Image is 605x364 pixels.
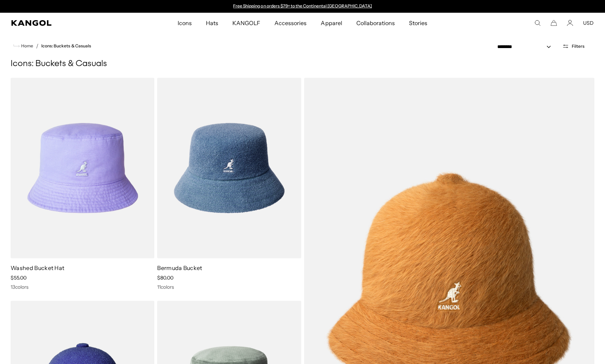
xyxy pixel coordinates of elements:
[230,4,375,9] div: 1 of 2
[534,20,541,26] summary: Search here
[41,43,91,48] a: Icons: Buckets & Casuals
[314,13,349,33] a: Apparel
[11,59,594,69] h1: Icons: Buckets & Casuals
[558,43,589,49] button: Open filters
[157,78,301,258] img: Bermuda Bucket
[157,275,173,281] span: $80.00
[232,13,260,33] span: KANGOLF
[572,44,585,49] span: Filters
[494,43,558,51] select: Sort by: Featured
[206,13,218,33] span: Hats
[274,13,307,33] span: Accessories
[157,264,202,271] a: Bermuda Bucket
[321,13,342,33] span: Apparel
[225,13,267,33] a: KANGOLF
[230,4,375,9] slideshow-component: Announcement bar
[402,13,434,33] a: Stories
[199,13,225,33] a: Hats
[20,43,33,48] span: Home
[349,13,402,33] a: Collaborations
[11,275,26,281] span: $55.00
[230,4,375,9] div: Announcement
[567,20,573,26] a: Account
[33,42,38,50] li: /
[178,13,192,33] span: Icons
[11,20,117,26] a: Kangol
[11,78,154,258] img: Washed Bucket Hat
[583,20,594,26] button: USD
[11,284,154,290] div: 13 colors
[551,20,557,26] button: Cart
[11,264,64,271] a: Washed Bucket Hat
[157,284,301,290] div: 11 colors
[171,13,199,33] a: Icons
[356,13,395,33] span: Collaborations
[13,43,33,49] a: Home
[409,13,427,33] span: Stories
[267,13,314,33] a: Accessories
[233,3,372,8] a: Free Shipping on orders $79+ to the Continental [GEOGRAPHIC_DATA]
